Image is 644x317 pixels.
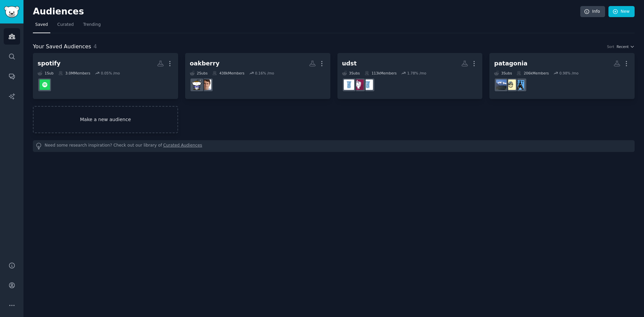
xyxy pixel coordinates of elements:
div: spotify [38,59,60,68]
span: Saved [35,22,48,28]
img: ExplainItCharlie [201,80,211,90]
span: 4 [94,43,97,50]
img: GearTrade [515,80,525,90]
img: qatar [353,80,364,90]
div: Need some research inspiration? Check out our library of [33,140,635,152]
img: udstofficial [344,80,354,90]
a: spotify1Sub3.0MMembers0.05% /mospotify [33,53,178,99]
a: udst3Subs113kMembers1.78% /moudstqatarudstofficial [337,53,483,99]
a: patagonia3Subs206kMembers0.98% /moGearTradePatagoniaClothingPatagonia [489,53,635,99]
div: Sort [607,44,614,49]
div: 206k Members [517,71,549,75]
div: 438k Members [212,71,245,75]
div: 0.98 % /mo [559,71,579,75]
img: spotify [40,80,50,90]
button: Recent [616,44,635,49]
div: 1 Sub [38,71,54,75]
a: Curated [55,19,76,33]
div: 3 Sub s [342,71,360,75]
img: udst [363,80,373,90]
span: Your Saved Audiences [33,43,91,51]
img: Patagonia [496,80,506,90]
div: 113k Members [365,71,397,75]
div: udst [342,59,357,68]
img: ToiletPaperUSA [192,80,202,90]
a: Curated Audiences [163,143,202,150]
a: Info [580,6,605,17]
img: GummySearch logo [4,6,19,18]
a: Saved [33,19,50,33]
span: Curated [57,22,74,28]
div: 3.0M Members [58,71,90,75]
h2: Audiences [33,6,580,17]
div: oakberry [190,59,220,68]
a: New [608,6,635,17]
div: 1.78 % /mo [407,71,426,75]
div: patagonia [494,59,527,68]
div: 0.05 % /mo [101,71,120,75]
img: PatagoniaClothing [505,80,516,90]
a: Make a new audience [33,106,178,133]
div: 0.16 % /mo [255,71,274,75]
span: Recent [616,44,629,49]
a: oakberry2Subs438kMembers0.16% /moExplainItCharlieToiletPaperUSA [185,53,330,99]
div: 2 Sub s [190,71,208,75]
a: Trending [81,19,103,33]
div: 3 Sub s [494,71,512,75]
span: Trending [83,22,101,28]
